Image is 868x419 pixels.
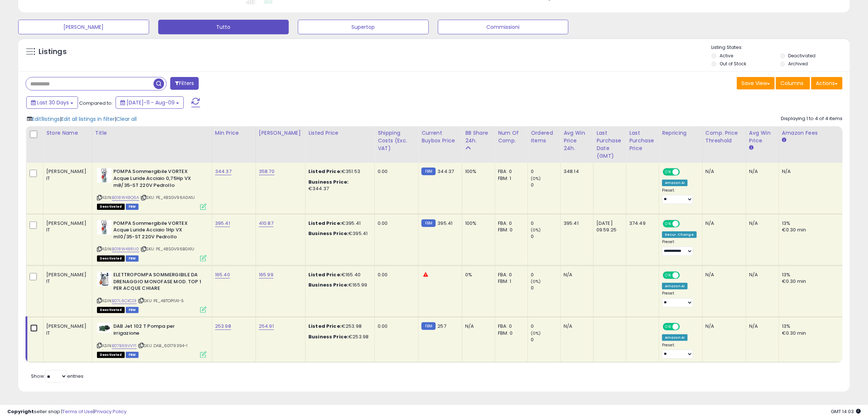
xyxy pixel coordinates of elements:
[421,219,436,227] small: FBM
[782,278,842,285] div: €0.30 min
[97,220,206,261] div: ASIN:
[531,220,560,227] div: 0
[498,272,522,278] div: FBA: 0
[116,115,137,123] span: Clear all
[112,298,137,304] a: B07L6CXCD1
[215,220,230,227] a: 395.41
[113,323,202,338] b: DAB Jet 102 T Pompa per irrigazione
[596,129,623,160] div: Last Purchase Date (GMT)
[308,333,349,340] b: Business Price:
[138,343,188,349] span: | SKU: DAB_60179394-1
[32,115,60,123] span: Edit 1 listings
[531,233,560,240] div: 0
[498,168,522,175] div: FBA: 0
[662,180,688,186] div: Amazon AI
[113,272,202,294] b: ELETTROPOMPA SOMMERGIBILE DA DRENAGGIO MONOFASE MOD. TOP 1 PER ACQUE CHIARE
[26,96,78,109] button: Last 30 Days
[308,323,342,330] b: Listed Price:
[126,255,139,262] span: FBM
[465,323,489,330] div: N/A
[498,220,522,227] div: FBA: 0
[116,96,184,109] button: [DATE]-11 - Aug-09
[112,343,137,349] a: B07B66VVY1
[564,168,588,175] div: 348.14
[138,298,184,304] span: | SKU: PE_48TOP11A1-5
[97,220,112,235] img: 41-SHm5qNJL._SL40_.jpg
[749,145,754,151] small: Avg Win Price.
[596,220,620,233] div: [DATE] 09:59:25
[259,323,274,330] a: 254.91
[662,343,697,359] div: Preset:
[498,129,525,145] div: Num of Comp.
[308,282,369,288] div: €165.99
[531,129,557,145] div: Ordered Items
[308,179,369,192] div: €344.37
[259,129,302,137] div: [PERSON_NAME]
[308,230,349,237] b: Business Price:
[531,285,560,291] div: 0
[782,220,842,227] div: 13%
[308,323,369,330] div: €253.98
[308,168,369,175] div: €351.53
[308,178,349,185] b: Business Price:
[531,182,560,188] div: 0
[97,255,125,262] span: All listings that are unavailable for purchase on Amazon for any reason other than out-of-stock
[531,323,560,330] div: 0
[259,271,273,278] a: 165.99
[308,281,349,288] b: Business Price:
[37,99,69,106] span: Last 30 Days
[308,168,342,175] b: Listed Price:
[437,168,454,175] span: 344.37
[378,272,413,278] div: 0.00
[712,44,850,51] p: Listing States:
[749,168,773,175] div: N/A
[749,220,773,227] div: N/A
[61,115,115,123] span: Edit all listings in filter
[629,220,653,227] div: 374.49
[679,169,690,175] span: OFF
[498,175,522,182] div: FBM: 1
[705,323,740,330] div: N/A
[7,408,34,415] strong: Copyright
[308,230,369,237] div: €395.41
[465,220,489,227] div: 100%
[737,77,775,89] button: Save View
[97,168,206,209] div: ASIN:
[112,195,139,201] a: B018W48Q6A
[97,307,125,313] span: All listings that are unavailable for purchase on Amazon for any reason other than out-of-stock
[308,220,342,227] b: Listed Price:
[531,330,541,336] small: (0%)
[782,272,842,278] div: 13%
[126,99,175,106] span: [DATE]-11 - Aug-09
[259,168,275,175] a: 358.70
[79,100,113,107] span: Compared to:
[170,77,199,90] button: Filters
[564,129,590,152] div: Avg Win Price 24h.
[663,220,673,227] span: ON
[215,129,253,137] div: Min Price
[437,323,446,330] span: 257
[531,176,541,181] small: (0%)
[259,220,273,227] a: 410.87
[782,137,786,143] small: Amazon Fees.
[7,408,126,415] div: seller snap | |
[662,291,697,307] div: Preset:
[705,272,740,278] div: N/A
[789,53,816,59] label: Deactivated
[421,168,436,175] small: FBM
[564,220,588,227] div: 395.41
[465,272,489,278] div: 0%
[421,322,436,330] small: FBM
[663,272,673,278] span: ON
[97,168,112,183] img: 41-SHm5qNJL._SL40_.jpg
[465,129,492,145] div: BB Share 24h.
[126,204,139,210] span: FBM
[97,272,112,286] img: 410lmb00ziL._SL40_.jpg
[782,168,842,175] div: N/A
[31,373,83,380] span: Show: entries
[438,20,569,34] button: Commissioni
[705,129,743,145] div: Comp. Price Threshold
[39,47,67,57] h5: Listings
[465,168,489,175] div: 100%
[158,20,289,34] button: Tutto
